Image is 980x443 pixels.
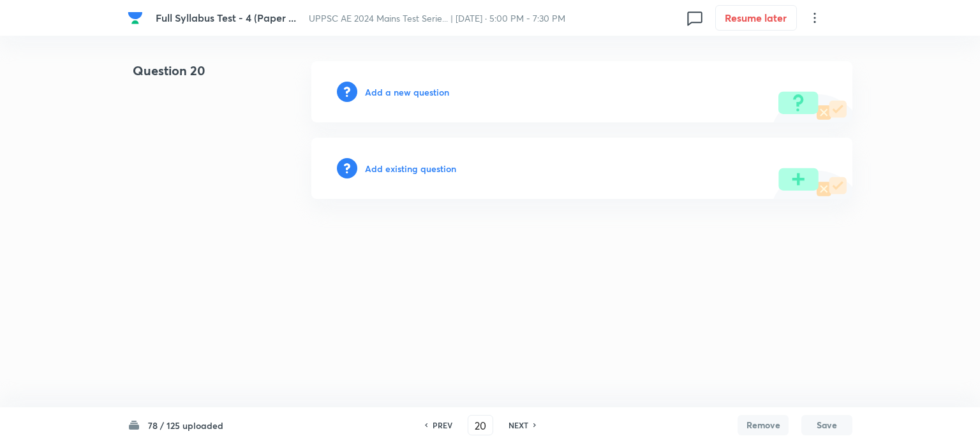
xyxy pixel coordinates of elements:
[309,12,565,24] span: UPPSC AE 2024 Mains Test Serie... | [DATE] · 5:00 PM - 7:30 PM
[738,415,789,435] button: Remove
[715,5,797,31] button: Resume later
[148,419,223,432] h6: 78 / 125 uploaded
[128,10,143,25] img: Company Logo
[433,419,452,431] h6: PREV
[365,162,456,175] h6: Add existing question
[156,11,296,24] span: Full Syllabus Test - 4 (Paper ...
[128,10,145,25] a: Company Logo
[365,85,449,99] h6: Add a new question
[128,61,271,91] h4: Question 20
[509,419,528,431] h6: NEXT
[801,415,852,435] button: Save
